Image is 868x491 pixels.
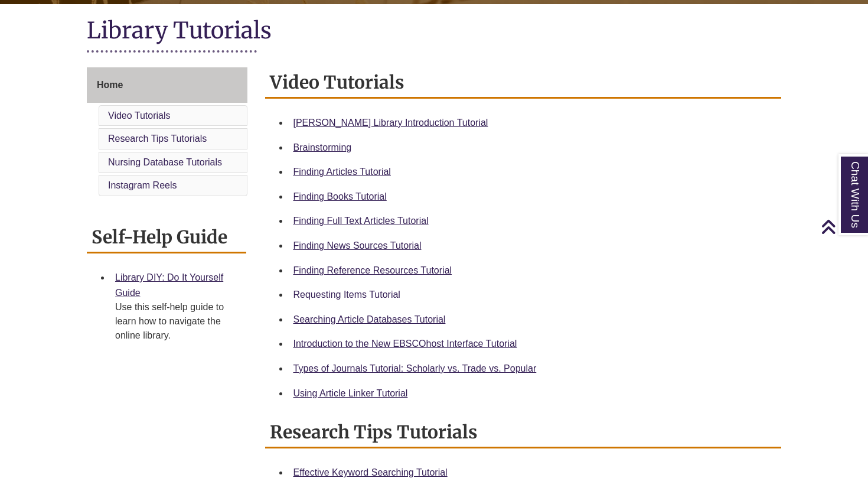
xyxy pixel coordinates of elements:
a: Video Tutorials [108,110,171,121]
a: Effective Keyword Searching Tutorial [293,467,448,477]
a: Types of Journals Tutorial: Scholarly vs. Trade vs. Popular [293,363,537,373]
a: Finding Books Tutorial [293,191,387,201]
h2: Research Tips Tutorials [265,417,782,448]
a: Finding Reference Resources Tutorial [293,265,452,275]
div: Use this self-help guide to learn how to navigate the online library. [115,300,237,343]
a: Introduction to the New EBSCOhost Interface Tutorial [293,339,517,349]
a: Library DIY: Do It Yourself Guide [115,272,223,298]
a: Searching Article Databases Tutorial [293,314,446,324]
a: Finding Full Text Articles Tutorial [293,216,429,226]
a: Requesting Items Tutorial [293,290,400,300]
a: Finding News Sources Tutorial [293,240,422,251]
a: Using Article Linker Tutorial [293,388,408,398]
a: Back to Top [821,219,865,235]
span: Home [97,80,123,90]
a: Finding Articles Tutorial [293,167,391,177]
a: Home [87,67,247,103]
a: [PERSON_NAME] Library Introduction Tutorial [293,118,488,128]
a: Instagram Reels [108,180,177,190]
a: Nursing Database Tutorials [108,157,222,167]
div: Guide Page Menu [87,67,247,199]
h1: Library Tutorials [87,16,781,47]
a: Research Tips Tutorials [108,134,207,144]
h2: Self-Help Guide [87,222,246,253]
a: Brainstorming [293,142,352,152]
h2: Video Tutorials [265,67,782,99]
